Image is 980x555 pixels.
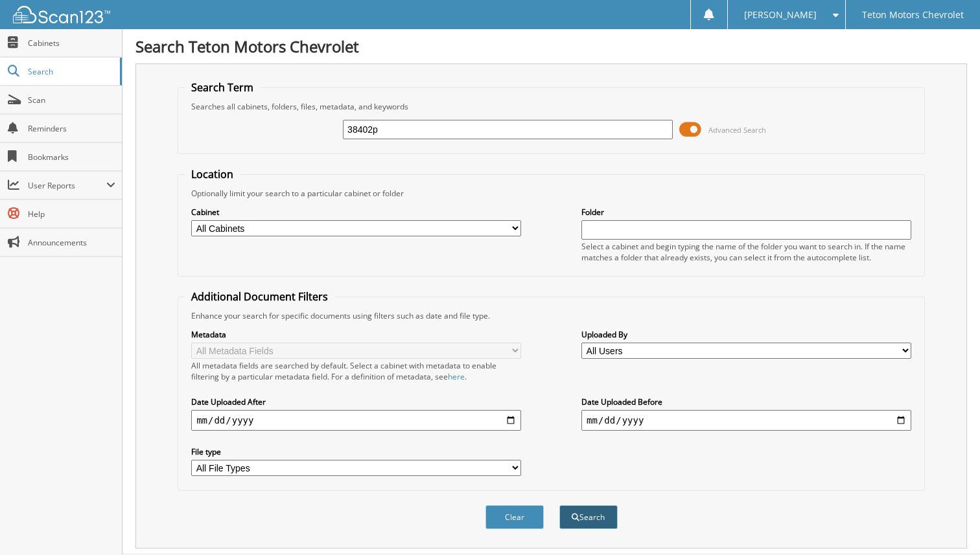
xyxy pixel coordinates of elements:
label: Folder [581,207,911,218]
span: Cabinets [28,38,115,49]
span: Reminders [28,123,115,134]
span: Teton Motors Chevrolet [862,11,964,19]
span: Bookmarks [28,152,115,163]
input: start [191,410,521,431]
input: end [581,410,911,431]
a: here [448,371,465,382]
label: Cabinet [191,207,521,218]
h1: Search Teton Motors Chevrolet [135,36,967,57]
label: Date Uploaded After [191,396,521,407]
label: File type [191,446,521,457]
button: Clear [485,505,544,529]
button: Search [559,505,618,529]
div: Enhance your search for specific documents using filters such as date and file type. [185,310,918,321]
span: User Reports [28,180,106,191]
legend: Location [185,167,240,181]
label: Metadata [191,329,521,340]
div: Optionally limit your search to a particular cabinet or folder [185,188,918,199]
span: [PERSON_NAME] [744,11,817,19]
img: scan123-logo-white.svg [13,6,110,23]
legend: Search Term [185,80,260,95]
iframe: Chat Widget [915,493,980,555]
div: All metadata fields are searched by default. Select a cabinet with metadata to enable filtering b... [191,360,521,382]
span: Scan [28,95,115,106]
span: Advanced Search [708,125,766,135]
legend: Additional Document Filters [185,289,334,304]
span: Search [28,66,113,77]
span: Help [28,209,115,220]
label: Uploaded By [581,329,911,340]
span: Announcements [28,237,115,248]
label: Date Uploaded Before [581,396,911,407]
div: Searches all cabinets, folders, files, metadata, and keywords [185,101,918,112]
div: Select a cabinet and begin typing the name of the folder you want to search in. If the name match... [581,241,911,263]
